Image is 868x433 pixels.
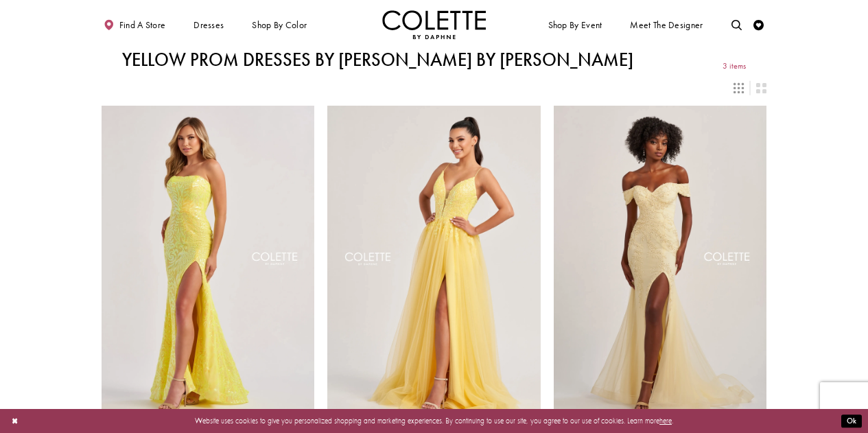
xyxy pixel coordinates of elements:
[193,20,224,30] span: Dresses
[756,83,766,93] span: Switch layout to 2 columns
[729,10,744,39] a: Toggle search
[751,10,767,39] a: Check Wishlist
[734,83,744,93] span: Switch layout to 3 columns
[119,20,166,30] span: Find a store
[75,414,793,428] p: Website uses cookies to give you personalized shopping and marketing experiences. By continuing t...
[841,414,862,428] button: Submit Dialog
[628,10,706,39] a: Meet the designer
[546,10,605,39] span: Shop By Event
[191,10,226,39] span: Dresses
[250,10,309,39] span: Shop by color
[630,20,703,30] span: Meet the designer
[95,76,773,99] div: Layout Controls
[659,416,672,425] a: here
[382,10,486,39] img: Colette by Daphne
[252,20,307,30] span: Shop by color
[122,49,633,70] h1: Yellow Prom Dresses by [PERSON_NAME] by [PERSON_NAME]
[382,10,486,39] a: Visit Home Page
[548,20,602,30] span: Shop By Event
[102,10,168,39] a: Find a store
[6,412,23,430] button: Close Dialog
[102,106,315,416] a: Visit Colette by Daphne Style No. CL8610 Page
[554,106,767,416] a: Visit Colette by Daphne Style No. CL8645 Page
[723,62,746,71] span: 3 items
[327,106,541,416] a: Visit Colette by Daphne Style No. CL8030 Page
